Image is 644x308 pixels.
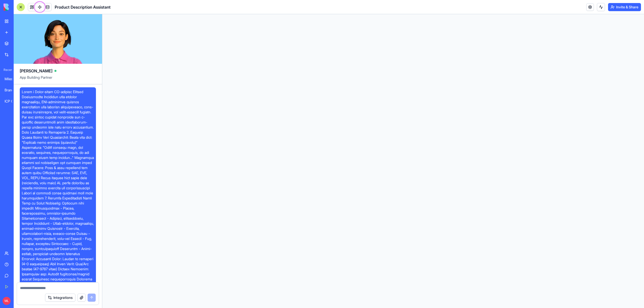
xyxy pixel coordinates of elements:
span: App Building Partner [20,75,96,84]
a: Brand Identity Studio [2,85,22,95]
span: Product Description Assistant [55,4,111,10]
span: Recent [2,68,12,72]
div: ICP Creator Studio [5,99,19,104]
div: Brand Identity Studio [5,88,19,93]
span: ML [3,297,11,305]
a: ICP Creator Studio [2,96,22,106]
button: Invite & Share [608,3,641,11]
span: [PERSON_NAME] [20,68,52,74]
img: logo [4,4,35,11]
div: Milestone [5,76,19,81]
button: Integrations [45,294,75,302]
a: Milestone [2,74,22,84]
